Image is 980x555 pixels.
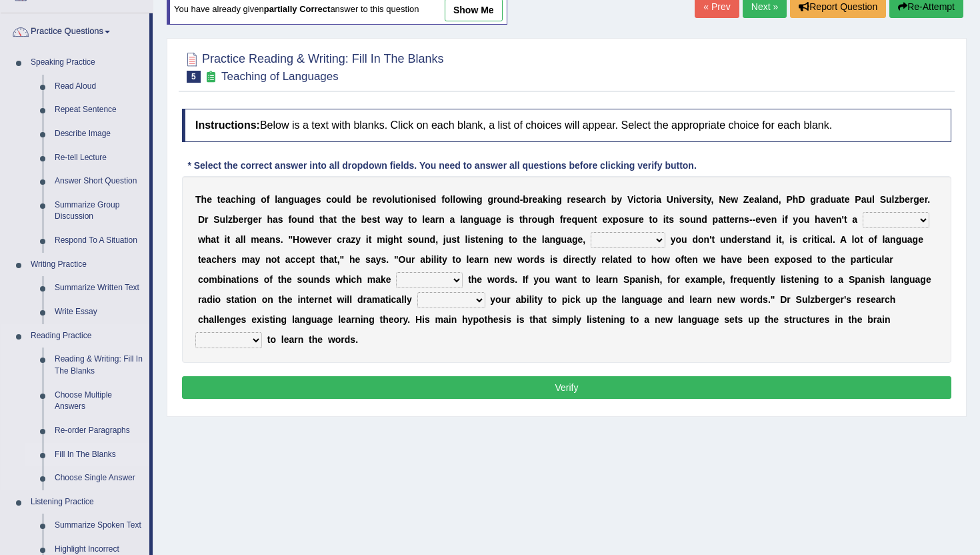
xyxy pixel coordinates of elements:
[577,214,583,225] b: u
[342,214,345,225] b: t
[600,194,606,205] b: h
[205,234,211,245] b: h
[182,376,951,399] button: Verify
[345,194,351,205] b: d
[613,214,619,225] b: p
[496,214,501,225] b: e
[225,214,228,225] b: l
[819,194,825,205] b: a
[739,214,745,225] b: n
[220,194,225,205] b: e
[204,71,218,83] small: Exam occurring question
[345,214,351,225] b: h
[450,214,455,225] b: a
[629,214,635,225] b: u
[362,194,367,205] b: e
[707,194,711,205] b: y
[718,214,723,225] b: a
[450,194,453,205] b: l
[461,194,469,205] b: w
[880,194,886,205] b: S
[761,214,766,225] b: v
[411,214,417,225] b: o
[420,194,425,205] b: s
[624,214,629,225] b: s
[25,51,149,75] a: Speaking Practice
[241,234,243,245] b: l
[235,234,241,245] b: a
[804,214,810,225] b: u
[866,194,872,205] b: u
[639,214,644,225] b: e
[244,194,250,205] b: n
[372,214,377,225] b: s
[441,194,445,205] b: f
[343,194,345,205] b: l
[735,214,738,225] b: r
[485,214,491,225] b: a
[316,194,321,205] b: s
[560,214,563,225] b: f
[701,194,703,205] b: i
[793,194,799,205] b: h
[425,194,431,205] b: e
[49,146,149,170] a: Re-tell Lecture
[825,214,831,225] b: v
[649,214,653,225] b: t
[785,214,788,225] b: f
[220,214,226,225] b: u
[619,214,625,225] b: o
[701,214,707,225] b: d
[656,194,661,205] b: a
[225,234,227,245] b: i
[439,214,445,225] b: n
[305,194,311,205] b: g
[387,194,393,205] b: o
[892,194,895,205] b: l
[729,214,735,225] b: e
[277,194,283,205] b: a
[519,214,523,225] b: t
[430,214,435,225] b: a
[679,214,685,225] b: s
[821,214,826,225] b: a
[283,194,289,205] b: n
[581,194,587,205] b: e
[725,194,731,205] b: e
[925,194,928,205] b: r
[767,194,773,205] b: n
[198,234,205,245] b: w
[490,214,496,225] b: g
[49,384,149,419] a: Choose Multiple Answers
[798,214,804,225] b: o
[861,194,867,205] b: a
[49,98,149,122] a: Repeat Sentence
[216,234,219,245] b: t
[305,234,313,245] b: w
[265,234,270,245] b: a
[711,194,714,205] b: ,
[213,214,219,225] b: S
[331,194,337,205] b: o
[617,194,622,205] b: y
[259,234,265,245] b: e
[351,214,356,225] b: e
[528,214,531,225] b: r
[497,194,503,205] b: o
[852,214,857,225] b: a
[653,194,656,205] b: i
[919,194,925,205] b: e
[571,194,576,205] b: e
[506,214,509,225] b: i
[673,194,679,205] b: n
[258,214,261,225] b: r
[1,13,149,47] a: Practice Questions
[401,194,404,205] b: t
[393,214,398,225] b: a
[251,234,259,245] b: m
[771,214,777,225] b: n
[367,214,372,225] b: e
[408,214,411,225] b: t
[182,49,444,83] h2: Practice Reading & Writing: Fill In The Blanks
[326,194,331,205] b: c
